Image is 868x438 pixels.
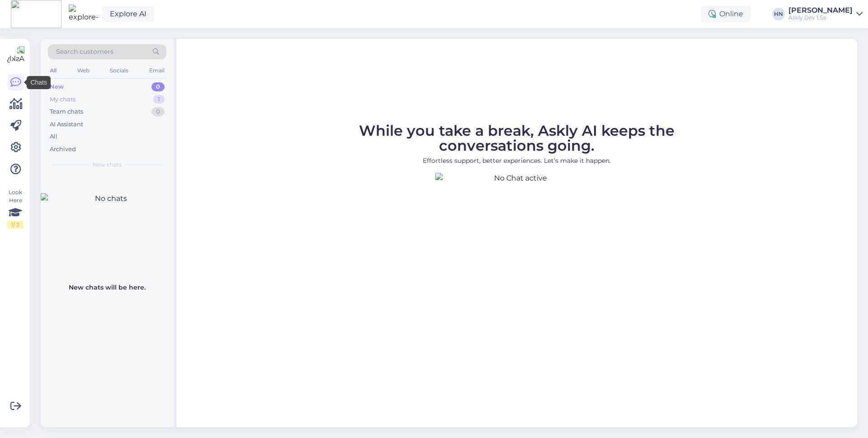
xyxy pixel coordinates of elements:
img: No chats [41,193,174,275]
div: AI Assistant [50,120,83,129]
div: Look Here [7,188,24,229]
div: Socials [108,65,130,76]
span: While you take a break, Askly AI keeps the conversations going. [359,122,675,154]
div: My chats [50,95,75,104]
div: Online [701,6,750,22]
img: Askly Logo [7,46,24,63]
span: New chats [93,161,122,169]
div: Team chats [50,107,83,116]
div: Archived [50,145,76,154]
img: No Chat active [435,173,598,336]
div: 1 / 3 [7,221,24,229]
div: 0 [151,107,165,116]
p: New chats will be here. [69,283,146,292]
a: [PERSON_NAME]Askly Dev 1.5a [788,7,863,21]
div: Chats [27,76,51,89]
div: Email [147,65,166,76]
img: explore-ai [69,5,99,24]
div: 1 [153,95,165,104]
div: [PERSON_NAME] [788,7,853,14]
div: HN [772,8,785,20]
div: Web [75,65,91,76]
span: Search customers [56,47,113,57]
div: All [48,65,58,76]
p: Effortless support, better experiences. Let’s make it happen. [318,156,716,166]
div: New [50,82,64,91]
a: Explore AI [102,6,154,22]
div: 0 [151,82,165,91]
div: All [50,132,57,141]
div: Askly Dev 1.5a [788,14,853,21]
